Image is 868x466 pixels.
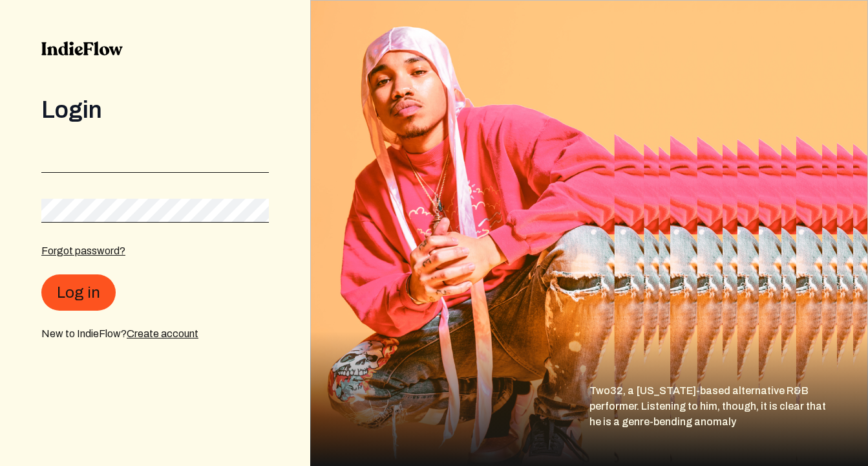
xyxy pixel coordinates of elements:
button: Log in [41,274,116,311]
a: Forgot password? [41,245,125,256]
div: New to IndieFlow? [41,326,269,342]
img: indieflow-logo-black.svg [41,41,123,56]
div: Login [41,97,269,123]
a: Create account [127,328,198,339]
